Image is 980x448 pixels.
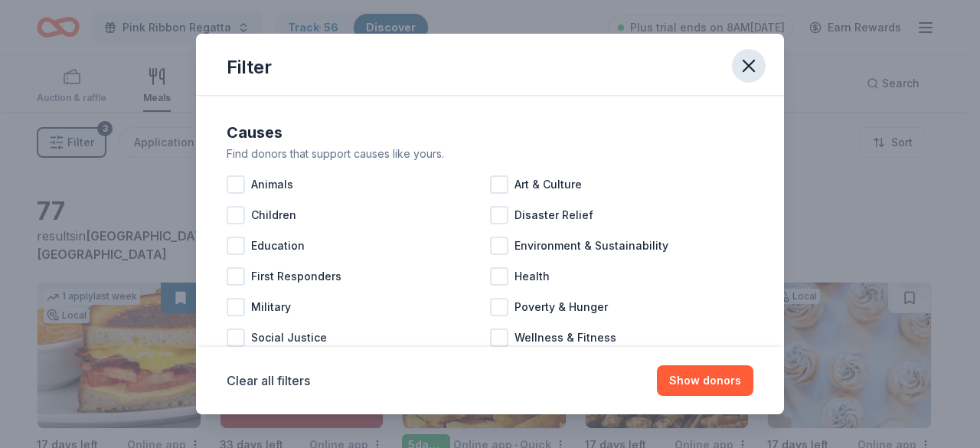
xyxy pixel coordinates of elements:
[227,55,272,80] div: Filter
[251,206,296,224] span: Children
[227,145,753,163] div: Find donors that support causes like yours.
[227,120,753,145] div: Causes
[251,267,341,286] span: First Responders
[227,371,310,390] button: Clear all filters
[514,267,550,286] span: Health
[514,206,593,224] span: Disaster Relief
[514,237,668,255] span: Environment & Sustainability
[251,237,305,255] span: Education
[251,298,291,316] span: Military
[657,365,753,396] button: Show donors
[514,329,616,347] span: Wellness & Fitness
[514,298,608,316] span: Poverty & Hunger
[514,175,582,194] span: Art & Culture
[251,175,293,194] span: Animals
[251,329,327,347] span: Social Justice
